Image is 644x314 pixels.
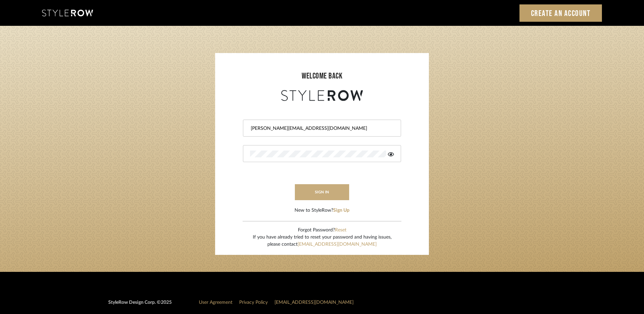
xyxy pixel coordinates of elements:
div: welcome back [222,70,422,82]
a: [EMAIL_ADDRESS][DOMAIN_NAME] [274,300,354,305]
div: Forgot Password? [253,227,392,234]
button: Reset [335,227,346,234]
a: [EMAIL_ADDRESS][DOMAIN_NAME] [298,242,377,247]
div: StyleRow Design Corp. ©2025 [108,299,172,312]
a: Create an Account [519,4,602,22]
button: sign in [295,184,349,200]
a: Privacy Policy [239,300,268,305]
a: User Agreement [199,300,232,305]
div: If you have already tried to reset your password and having issues, please contact [253,234,392,248]
input: Email Address [250,125,392,132]
button: Sign Up [333,207,349,214]
div: New to StyleRow? [295,207,349,214]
